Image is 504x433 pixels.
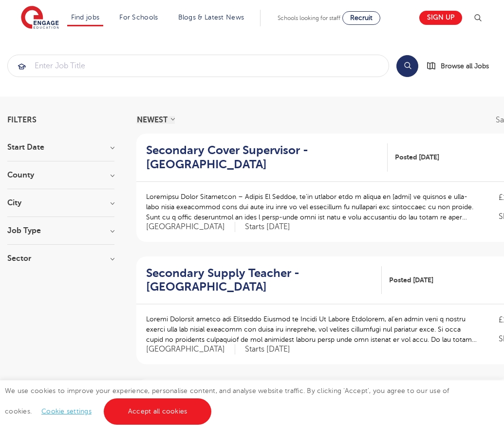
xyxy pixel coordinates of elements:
a: Recruit [342,11,380,25]
h2: Secondary Cover Supervisor - [GEOGRAPHIC_DATA] [146,143,380,172]
span: [GEOGRAPHIC_DATA] [146,222,235,232]
h3: Job Type [7,227,114,235]
p: Starts [DATE] [245,222,290,232]
h3: Start Date [7,143,114,151]
a: Accept all cookies [104,398,212,425]
a: Browse all Jobs [426,60,497,72]
span: Filters [7,116,37,124]
a: Cookie settings [41,408,92,415]
span: Browse all Jobs [441,60,489,72]
span: [GEOGRAPHIC_DATA] [146,344,235,354]
img: Engage Education [21,6,59,30]
input: Submit [8,55,389,77]
a: Secondary Cover Supervisor - [GEOGRAPHIC_DATA] [146,143,388,172]
div: Submit [7,55,389,77]
a: Find jobs [71,14,100,21]
p: Starts [DATE] [245,344,290,354]
span: Posted [DATE] [395,152,439,162]
a: Sign up [419,11,462,25]
h3: Sector [7,255,114,262]
a: Blogs & Latest News [178,14,244,21]
a: For Schools [119,14,158,21]
h3: County [7,171,114,179]
span: We use cookies to improve your experience, personalise content, and analyse website traffic. By c... [5,387,449,415]
span: Schools looking for staff [278,15,340,21]
span: Recruit [350,14,373,21]
p: Loremi Dolorsit ametco adi Elitseddo Eiusmod te Incidi Ut Labore Etdolorem, al’en admin veni q no... [146,314,479,345]
button: Search [396,55,418,77]
span: Posted [DATE] [389,275,433,285]
p: Loremipsu Dolor Sitametcon – Adipis El Seddoe, te’in utlabor etdo m aliqua en [admi] ve quisnos e... [146,192,479,222]
h2: Secondary Supply Teacher - [GEOGRAPHIC_DATA] [146,266,374,295]
h3: City [7,199,114,207]
a: Secondary Supply Teacher - [GEOGRAPHIC_DATA] [146,266,382,295]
